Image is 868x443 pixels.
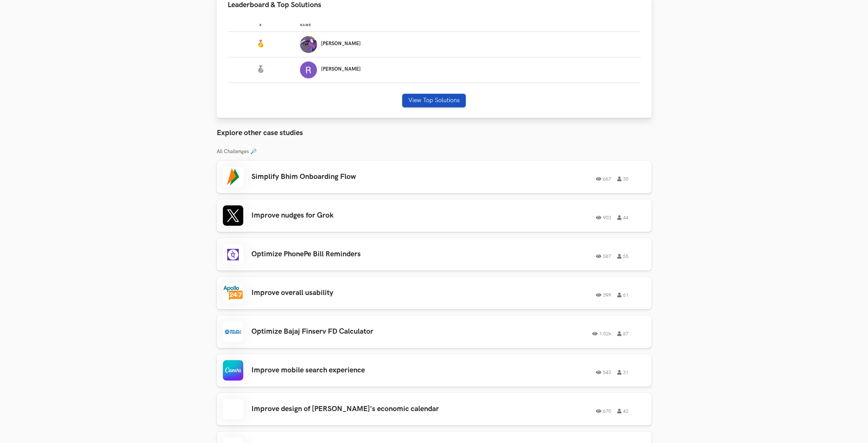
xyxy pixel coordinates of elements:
a: Improve nudges for Grok90344 [217,199,652,232]
span: # [259,23,262,27]
img: Silver Medal [256,65,265,73]
span: 31 [617,370,628,375]
table: Leaderboard [228,18,641,83]
a: Optimize Bajaj Finserv FD Calculator1.02k87 [217,315,652,348]
div: Leaderboard & Top Solutions [217,16,652,118]
span: 903 [596,215,611,220]
a: Improve overall usability39961 [217,277,652,309]
h3: Improve mobile search experience [251,366,444,375]
h3: Simplify Bhim Onboarding Flow [251,172,444,181]
h3: All Challenges 🔎 [217,149,652,155]
span: 55 [617,254,628,259]
h3: Improve design of [PERSON_NAME]'s economic calendar [251,405,444,413]
img: Profile photo [300,36,317,53]
a: Optimize PhonePe Bill Reminders58755 [217,238,652,271]
span: 543 [596,370,611,375]
span: Name [300,23,311,27]
span: 42 [617,409,628,413]
span: 399 [596,293,611,297]
p: [PERSON_NAME] [321,67,361,72]
span: Leaderboard & Top Solutions [228,0,321,10]
a: Improve design of [PERSON_NAME]'s economic calendar 670 42 [217,393,652,425]
a: Improve mobile search experience 543 31 [217,354,652,387]
a: Simplify Bhim Onboarding Flow66730 [217,161,652,193]
span: 44 [617,215,628,220]
h3: Explore other case studies [217,129,652,137]
h3: Optimize Bajaj Finserv FD Calculator [251,327,444,336]
span: 1.02k [592,331,611,336]
h3: Improve overall usability [251,289,444,297]
span: 587 [596,254,611,259]
span: 30 [617,177,628,181]
button: View Top Solutions [402,94,466,107]
span: 667 [596,177,611,181]
span: 61 [617,293,628,297]
h3: Optimize PhonePe Bill Reminders [251,250,444,259]
span: 670 [596,409,611,413]
span: 87 [617,331,628,336]
img: Profile photo [300,61,317,78]
h3: Improve nudges for Grok [251,211,444,220]
p: [PERSON_NAME] [321,41,361,47]
img: Gold Medal [256,40,265,48]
